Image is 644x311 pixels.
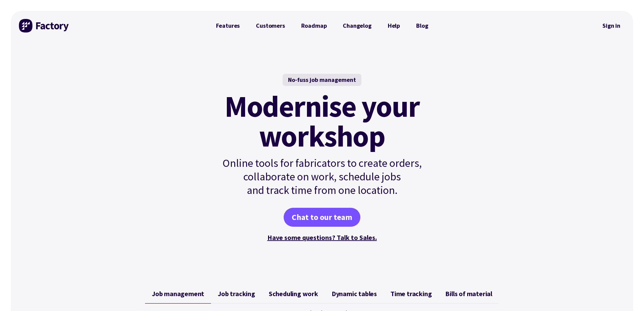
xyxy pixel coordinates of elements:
a: Changelog [335,19,379,32]
span: Job management [152,290,204,298]
span: Time tracking [390,290,432,298]
div: No-fuss job management [283,74,361,86]
p: Online tools for fabricators to create orders, collaborate on work, schedule jobs and track time ... [208,156,436,197]
a: Sign in [598,18,625,34]
img: Factory [19,19,70,32]
span: Dynamic tables [332,290,377,298]
nav: Primary Navigation [208,19,436,32]
span: Bills of material [445,290,492,298]
span: Scheduling work [269,290,318,298]
mark: Modernise your workshop [224,91,420,151]
span: Job tracking [218,290,255,298]
a: Roadmap [293,19,335,32]
a: Chat to our team [284,208,360,227]
a: Blog [408,19,436,32]
a: Features [208,19,248,32]
a: Have some questions? Talk to Sales. [267,233,377,242]
a: Customers [248,19,293,32]
a: Help [380,19,408,32]
nav: Secondary Navigation [598,18,625,34]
